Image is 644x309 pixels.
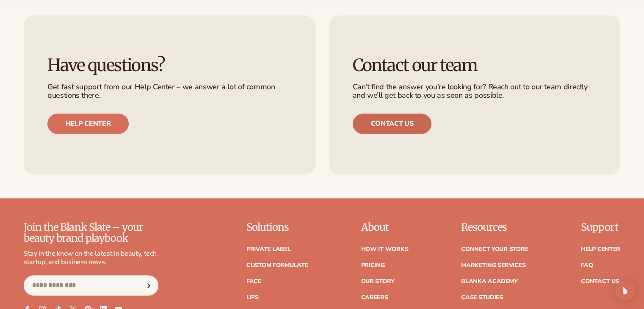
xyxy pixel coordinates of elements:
a: How It Works [361,246,408,252]
a: Face [246,279,261,284]
a: Help center [47,113,129,134]
a: Lips [246,295,259,301]
p: Get fast support from our Help Center – we answer a lot of common questions there. [47,83,292,100]
a: Our Story [361,279,394,284]
h3: Contact our team [353,56,597,74]
p: Support [581,222,620,233]
button: Subscribe [139,275,158,295]
p: About [361,222,408,233]
a: Case Studies [461,295,503,301]
a: Careers [361,295,388,301]
p: Can’t find the answer you’re looking for? Reach out to our team directly and we’ll get back to yo... [353,83,597,100]
a: Custom formulate [246,262,308,268]
a: Marketing services [461,262,525,268]
p: Stay in the know on the latest in beauty, tech, startup, and business news. [24,249,158,267]
a: Private label [246,246,290,252]
a: Pricing [361,262,384,268]
a: Connect your store [461,246,528,252]
p: Solutions [246,222,308,233]
p: Resources [461,222,528,233]
a: FAQ [581,262,593,268]
h3: Have questions? [47,56,292,74]
a: Help Center [581,246,620,252]
div: Open Intercom Messenger [615,280,635,301]
a: Contact us [353,113,432,134]
p: Join the Blank Slate – your beauty brand playbook [24,222,158,244]
a: Contact Us [581,279,619,284]
a: Blanka Academy [461,279,517,284]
